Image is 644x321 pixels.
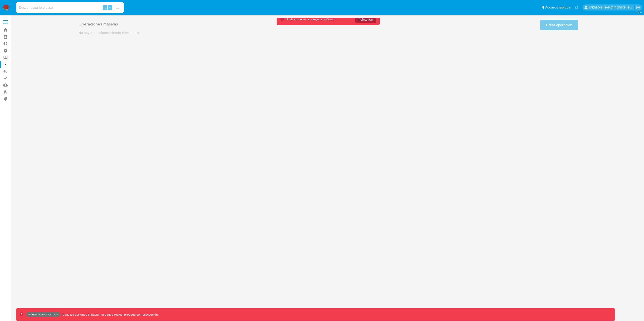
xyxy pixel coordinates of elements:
span: ⌥ [103,5,107,10]
a: Notificaciones [575,6,578,9]
button: search-icon [113,4,122,11]
input: Buscar usuario o caso... [16,5,124,10]
span: Accesos rápidos [545,5,570,10]
p: leidy.martinez@mercadolibre.com.co [589,5,635,10]
a: Salir [636,5,641,10]
p: Ambiente: PRODUCCIÓN [28,314,58,315]
span: s [109,5,111,10]
p: Todas las acciones impactan usuarios reales, proceda con precaución. [60,313,159,317]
